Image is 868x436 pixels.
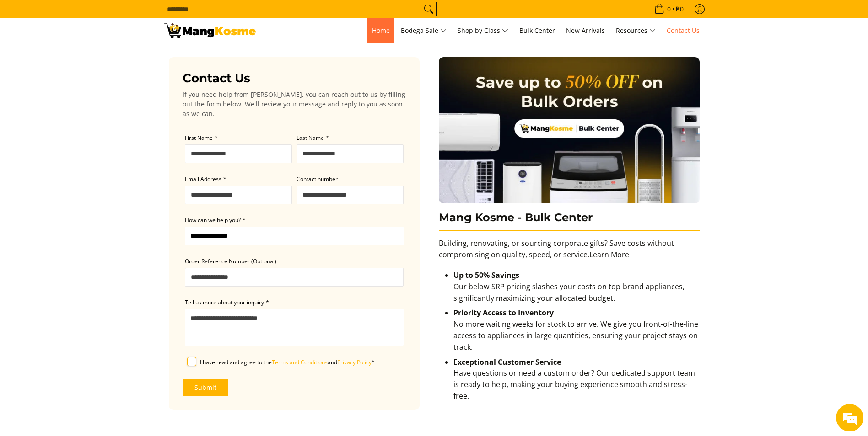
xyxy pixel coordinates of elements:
span: Contact Us [667,26,700,35]
span: We're online! [53,115,126,207]
div: Chat with us now [48,51,154,63]
a: Terms and Conditions [272,358,328,366]
strong: Priority Access to Inventory [453,308,554,318]
span: Tell us more about your inquiry [185,298,264,306]
a: Resources [611,18,660,43]
a: Bodega Sale [396,18,451,43]
span: Bulk Center [519,26,555,35]
p: If you need help from [PERSON_NAME], you can reach out to us by filling out the form below. We'll... [183,90,406,118]
a: Home [367,18,394,43]
a: Contact Us [662,18,704,43]
h3: Mang Kosme - Bulk Center [439,211,700,231]
span: Last Name [297,134,324,142]
p: Building, renovating, or sourcing corporate gifts? Save costs without compromising on quality, sp... [439,238,700,270]
span: Shop by Class [458,25,508,37]
span: • [652,4,686,14]
span: Email Address [185,175,221,183]
textarea: Type your message and hit 'Enter' [5,250,174,282]
span: How can we help you? [185,216,241,224]
button: Search [421,2,436,16]
a: Shop by Class [453,18,513,43]
span: Bodega Sale [401,25,447,37]
span: Contact number [297,175,338,183]
li: No more waiting weeks for stock to arrive. We give you front-of-the-line access to appliances in ... [453,307,700,356]
span: First Name [185,134,213,142]
span: Order Reference Number (Optional) [185,257,276,265]
span: New Arrivals [566,26,605,35]
span: 0 [666,6,672,12]
span: Resources [616,25,656,37]
li: Our below-SRP pricing slashes your costs on top-brand appliances, significantly maximizing your a... [453,270,700,307]
nav: Main Menu [265,18,704,43]
img: Contact Us Today! l Mang Kosme - Home Appliance Warehouse Sale [164,23,256,38]
span: Home [372,26,390,35]
a: Privacy Policy [337,358,372,366]
div: Minimize live chat window [150,5,172,27]
h3: Contact Us [183,71,406,86]
a: Bulk Center [515,18,560,43]
span: ₱0 [674,6,685,12]
a: New Arrivals [561,18,609,43]
li: Have questions or need a custom order? Our dedicated support team is ready to help, making your b... [453,356,700,405]
a: Learn More [589,250,629,260]
strong: Up to 50% Savings [453,270,519,280]
strong: Exceptional Customer Service [453,357,561,367]
button: Submit [183,379,228,396]
span: I have read and agree to the and [200,358,372,366]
